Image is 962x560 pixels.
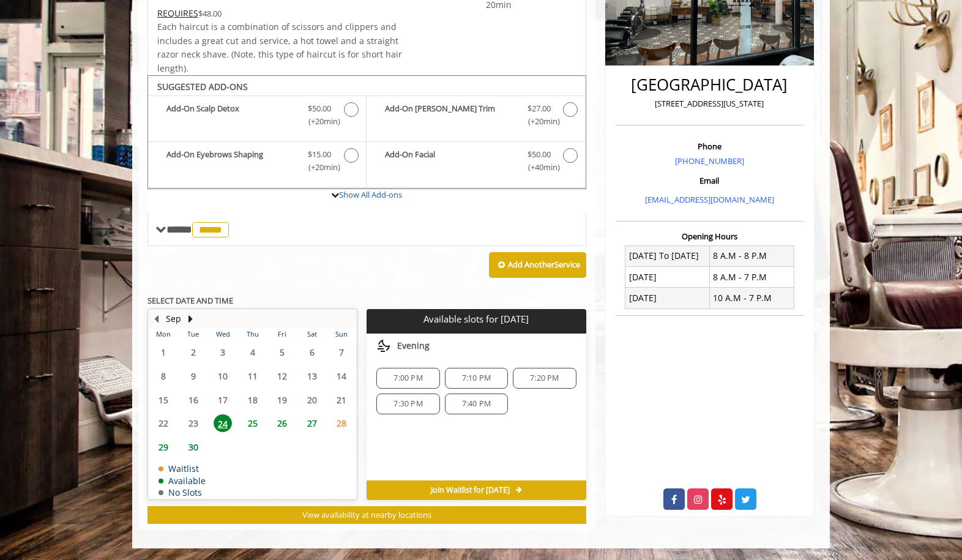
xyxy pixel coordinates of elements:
[619,176,800,185] h3: Email
[625,245,710,266] td: [DATE] To [DATE]
[178,328,207,340] th: Tue
[371,314,581,324] p: Available slots for [DATE]
[709,267,794,288] td: 8 A.M - 7 P.M
[154,102,360,131] label: Add-On Scalp Detox
[157,21,402,73] span: Each haircut is a combination of scissors and clippers and includes a great cut and service, a ho...
[376,338,391,353] img: evening slots
[158,476,206,485] td: Available
[267,412,297,436] td: Select day26
[376,368,439,389] div: 7:00 PM
[431,485,510,495] span: Join Waitlist for [DATE]
[462,373,491,383] span: 7:10 PM
[397,341,430,351] span: Evening
[158,464,206,473] td: Waitlist
[376,394,439,414] div: 7:30 PM
[393,373,422,383] span: 7:00 PM
[675,155,744,166] a: [PHONE_NUMBER]
[147,75,586,189] div: The Made Man Haircut Add-onS
[303,414,321,432] span: 27
[521,161,557,174] span: (+40min )
[166,148,296,174] b: Add-On Eyebrows Shaping
[166,102,296,128] b: Add-On Scalp Detox
[445,368,508,389] div: 7:10 PM
[297,412,326,436] td: Select day27
[489,252,586,278] button: Add AnotherService
[528,102,551,115] span: $27.00
[709,288,794,308] td: 10 A.M - 7 P.M
[521,115,557,128] span: (+20min )
[157,7,198,19] span: This service needs some Advance to be paid before we block your appointment
[625,267,710,288] td: [DATE]
[267,328,297,340] th: Fri
[297,328,326,340] th: Sat
[385,102,515,128] b: Add-On [PERSON_NAME] Trim
[445,394,508,414] div: 7:40 PM
[645,194,774,205] a: [EMAIL_ADDRESS][DOMAIN_NAME]
[619,97,800,110] p: [STREET_ADDRESS][US_STATE]
[530,373,559,383] span: 7:20 PM
[214,414,232,432] span: 24
[184,438,203,456] span: 30
[154,148,360,177] label: Add-On Eyebrows Shaping
[302,161,338,174] span: (+20min )
[462,399,491,409] span: 7:40 PM
[185,312,195,326] button: Next Month
[616,232,804,241] h3: Opening Hours
[308,102,331,115] span: $50.00
[237,328,267,340] th: Thu
[332,414,351,432] span: 28
[208,412,237,436] td: Select day24
[339,189,402,200] a: Show All Add-ons
[528,148,551,161] span: $50.00
[273,414,291,432] span: 26
[237,412,267,436] td: Select day25
[373,148,579,177] label: Add-On Facial
[327,412,357,436] td: Select day28
[709,245,794,266] td: 8 A.M - 8 P.M
[373,102,579,131] label: Add-On Beard Trim
[149,328,178,340] th: Mon
[508,259,580,270] b: Add Another Service
[151,312,161,326] button: Previous Month
[149,435,178,459] td: Select day29
[513,368,576,389] div: 7:20 PM
[147,506,586,524] button: View availability at nearby locations
[157,81,248,92] b: SUGGESTED ADD-ONS
[158,488,206,497] td: No Slots
[244,414,262,432] span: 25
[302,115,338,128] span: (+20min )
[157,7,403,20] div: $48.00
[166,312,181,326] button: Sep
[619,142,800,151] h3: Phone
[385,148,515,174] b: Add-On Facial
[208,328,237,340] th: Wed
[619,76,800,94] h2: [GEOGRAPHIC_DATA]
[302,509,431,520] span: View availability at nearby locations
[308,148,331,161] span: $15.00
[625,288,710,308] td: [DATE]
[178,435,207,459] td: Select day30
[147,295,233,306] b: SELECT DATE AND TIME
[154,438,173,456] span: 29
[393,399,422,409] span: 7:30 PM
[327,328,357,340] th: Sun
